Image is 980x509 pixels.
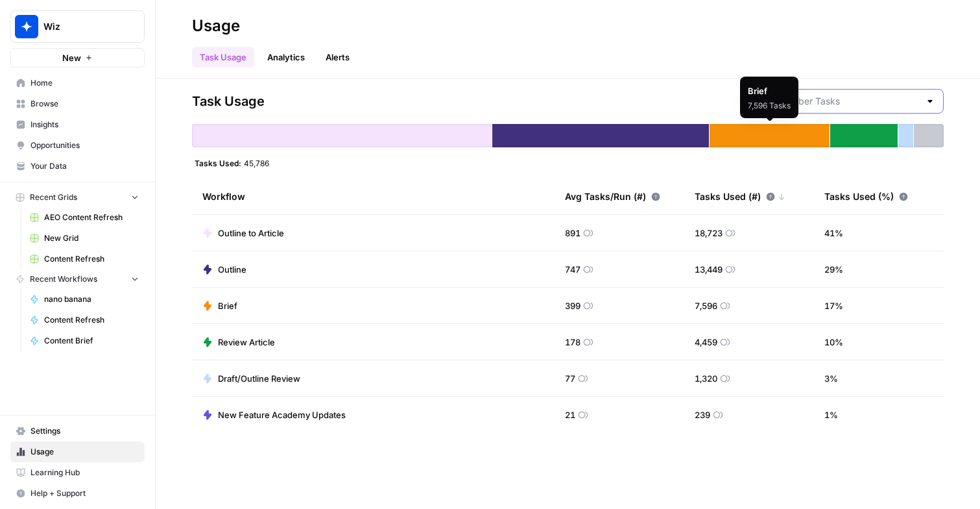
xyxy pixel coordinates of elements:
[565,227,580,240] span: 891
[30,140,139,151] span: Opportunities
[10,48,145,68] button: New
[10,483,145,504] button: Help + Support
[192,92,265,110] span: Task Usage
[62,51,81,64] span: New
[24,330,145,351] a: Content Brief
[218,227,284,240] span: Outline to Article
[30,160,139,172] span: Your Data
[565,336,580,349] span: 178
[10,421,145,441] a: Settings
[44,314,139,326] span: Content Refresh
[695,408,710,421] span: 239
[695,336,717,349] span: 4,459
[218,263,246,276] span: Outline
[30,192,77,203] span: Recent Grids
[695,179,785,214] div: Tasks Used (#)
[24,207,145,228] a: AEO Content Refresh
[824,408,838,421] span: 1 %
[565,263,580,276] span: 747
[695,372,717,385] span: 1,320
[824,372,838,385] span: 3 %
[824,336,843,349] span: 10 %
[10,188,145,207] button: Recent Grids
[202,408,346,421] a: New Feature Academy Updates
[24,249,145,269] a: Content Refresh
[10,93,145,114] a: Browse
[202,299,237,312] a: Brief
[565,408,575,421] span: 21
[10,10,145,43] button: Workspace: Wiz
[195,158,241,168] span: Tasks Used:
[695,299,717,312] span: 7,596
[318,47,357,68] a: Alerts
[824,299,843,312] span: 17 %
[30,425,139,437] span: Settings
[824,179,908,214] div: Tasks Used (%)
[24,289,145,310] a: nano banana
[10,135,145,156] a: Opportunities
[218,408,346,421] span: New Feature Academy Updates
[44,335,139,347] span: Content Brief
[10,441,145,462] a: Usage
[10,156,145,177] a: Your Data
[259,47,313,68] a: Analytics
[202,179,544,214] div: Workflow
[24,228,145,249] a: New Grid
[10,73,145,93] a: Home
[565,372,575,385] span: 77
[30,98,139,110] span: Browse
[30,273,97,285] span: Recent Workflows
[192,16,240,36] div: Usage
[44,253,139,265] span: Content Refresh
[202,263,246,276] a: Outline
[824,263,843,276] span: 29 %
[824,227,843,240] span: 41 %
[44,212,139,223] span: AEO Content Refresh
[695,227,723,240] span: 18,723
[565,179,660,214] div: Avg Tasks/Run (#)
[43,20,122,33] span: Wiz
[218,336,275,349] span: Review Article
[30,77,139,89] span: Home
[10,269,145,289] button: Recent Workflows
[244,158,269,168] span: 45,786
[202,336,275,349] a: Review Article
[202,227,284,240] a: Outline to Article
[218,372,300,385] span: Draft/Outline Review
[202,372,300,385] a: Draft/Outline Review
[44,232,139,244] span: New Grid
[565,299,580,312] span: 399
[30,119,139,130] span: Insights
[30,488,139,499] span: Help + Support
[10,114,145,135] a: Insights
[778,95,920,108] input: October Tasks
[10,462,145,483] a: Learning Hub
[218,299,237,312] span: Brief
[192,47,254,68] a: Task Usage
[15,15,38,38] img: Wiz Logo
[695,263,723,276] span: 13,449
[30,467,139,478] span: Learning Hub
[44,293,139,305] span: nano banana
[24,310,145,330] a: Content Refresh
[30,446,139,458] span: Usage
